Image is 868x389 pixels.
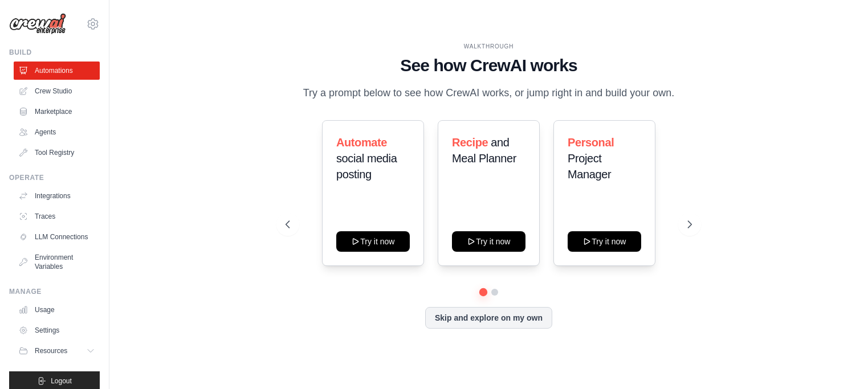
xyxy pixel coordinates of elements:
[14,228,100,246] a: LLM Connections
[811,334,868,389] div: Chat-Widget
[286,42,691,51] div: WALKTHROUGH
[452,136,516,165] span: and Meal Planner
[14,207,100,226] a: Traces
[9,287,100,296] div: Manage
[286,55,691,76] h1: See how CrewAI works
[14,342,100,360] button: Resources
[14,187,100,205] a: Integrations
[452,136,488,149] span: Recipe
[14,301,100,319] a: Usage
[568,231,641,252] button: Try it now
[425,307,552,329] button: Skip and explore on my own
[811,334,868,389] iframe: Chat Widget
[9,48,100,57] div: Build
[568,152,611,181] span: Project Manager
[452,231,525,252] button: Try it now
[336,231,410,252] button: Try it now
[298,85,680,101] p: Try a prompt below to see how CrewAI works, or jump right in and build your own.
[336,136,387,149] span: Automate
[336,152,397,181] span: social media posting
[14,144,100,162] a: Tool Registry
[51,376,72,386] span: Logout
[14,103,100,121] a: Marketplace
[14,62,100,80] a: Automations
[35,346,67,355] span: Resources
[14,123,100,141] a: Agents
[9,173,100,182] div: Operate
[9,13,66,35] img: Logo
[14,82,100,100] a: Crew Studio
[14,248,100,276] a: Environment Variables
[14,321,100,339] a: Settings
[568,136,614,149] span: Personal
